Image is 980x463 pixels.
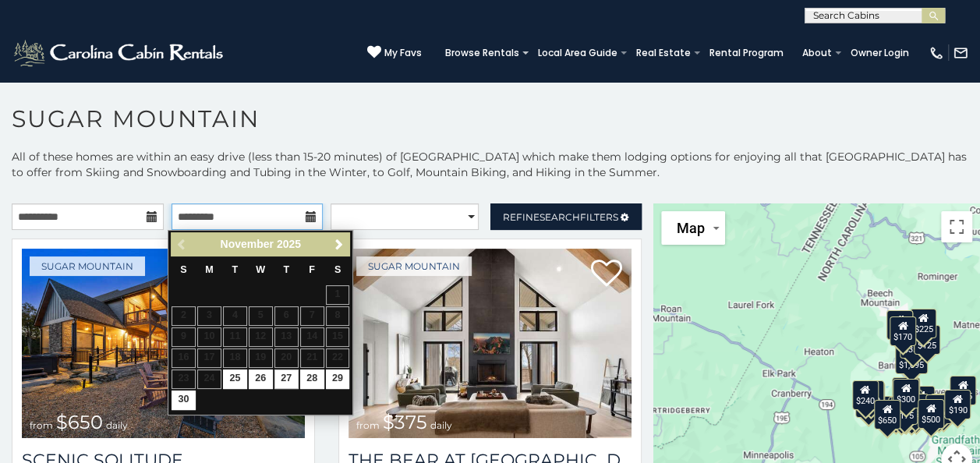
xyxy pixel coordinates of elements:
[300,369,324,389] a: 28
[12,37,228,69] img: White-1-2.png
[944,390,971,419] div: $190
[221,238,274,250] span: November
[953,45,968,61] img: mail-regular-white.png
[430,419,452,431] span: daily
[886,310,913,340] div: $240
[348,249,632,438] img: The Bear At Sugar Mountain
[702,42,791,64] a: Rental Program
[857,380,883,410] div: $210
[858,382,884,412] div: $225
[913,325,939,355] div: $125
[917,399,943,429] div: $500
[891,377,918,407] div: $190
[56,411,103,433] span: $650
[628,42,699,64] a: Real Estate
[907,386,934,415] div: $200
[22,249,305,438] a: Scenic Solitude from $650 daily
[309,264,315,275] span: Friday
[949,376,975,405] div: $155
[180,264,186,275] span: Sunday
[929,45,944,61] img: phone-regular-white.png
[890,395,917,425] div: $175
[348,249,632,438] a: The Bear At Sugar Mountain from $375 daily
[843,42,917,64] a: Owner Login
[530,42,625,64] a: Local Area Guide
[384,46,422,60] span: My Favs
[503,211,618,223] span: Refine Filters
[106,419,128,431] span: daily
[274,369,299,389] a: 27
[205,264,214,275] span: Monday
[326,369,350,389] a: 29
[283,264,289,275] span: Thursday
[941,211,972,242] button: Toggle fullscreen view
[367,45,422,61] a: My Favs
[172,391,196,410] a: 30
[329,235,348,254] a: Next
[490,203,642,230] a: RefineSearchFilters
[677,220,705,236] span: Map
[925,394,951,424] div: $195
[889,316,915,346] div: $170
[356,419,380,431] span: from
[851,380,878,410] div: $240
[333,239,345,251] span: Next
[223,369,247,389] a: 25
[540,211,580,223] span: Search
[910,309,936,338] div: $225
[893,377,919,407] div: $265
[232,264,238,275] span: Tuesday
[30,419,53,431] span: from
[892,379,918,408] div: $300
[356,256,472,276] a: Sugar Mountain
[277,238,301,250] span: 2025
[874,400,900,429] div: $650
[334,264,341,275] span: Saturday
[383,411,427,433] span: $375
[256,264,265,275] span: Wednesday
[794,42,840,64] a: About
[30,256,145,276] a: Sugar Mountain
[437,42,527,64] a: Browse Rentals
[894,345,927,374] div: $1,095
[661,211,725,245] button: Change map style
[249,369,273,389] a: 26
[591,258,622,291] a: Add to favorites
[22,249,305,438] img: Scenic Solitude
